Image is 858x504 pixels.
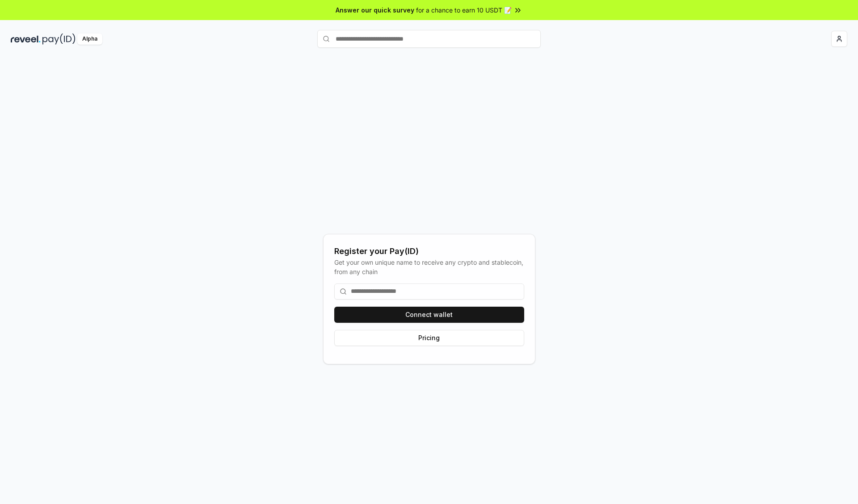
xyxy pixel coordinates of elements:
div: Register your Pay(ID) [334,245,524,258]
img: reveel_dark [11,33,41,45]
button: Pricing [334,330,524,346]
button: Connect wallet [334,307,524,323]
span: Answer our quick survey [336,5,414,15]
div: Alpha [77,33,102,45]
img: pay_id [42,33,76,45]
div: Get your own unique name to receive any crypto and stablecoin, from any chain [334,258,524,276]
span: for a chance to earn 10 USDT 📝 [416,5,512,15]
